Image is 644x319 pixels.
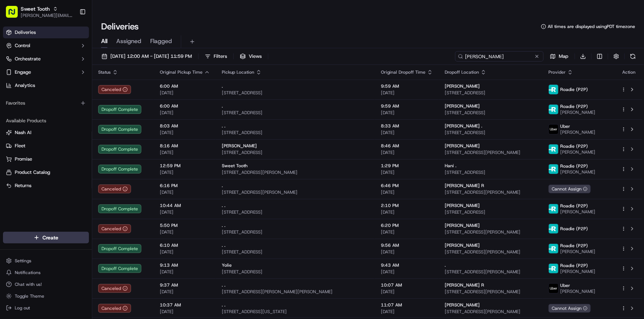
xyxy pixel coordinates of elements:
button: Notifications [3,267,89,278]
span: Pickup Location [222,69,254,75]
span: Original Dropoff Time [381,69,426,75]
button: Map [547,51,572,62]
img: roadie-logo-v2.jpg [549,224,558,234]
span: [DATE] [160,229,210,235]
span: [PERSON_NAME] [23,114,60,120]
button: Toggle Theme [3,291,89,301]
a: 📗Knowledge Base [4,162,59,175]
span: Pylon [73,183,89,188]
span: 10:37 AM [160,302,210,308]
span: Roadie (P2P) [560,163,588,169]
span: Flagged [150,37,172,46]
span: • [61,114,64,120]
div: Canceled [98,304,131,313]
button: Filters [202,51,230,62]
span: 8:46 AM [381,143,433,149]
span: 9:59 AM [381,83,433,89]
span: . . [222,123,225,129]
span: [DATE] [381,249,433,255]
span: Nash AI [15,129,31,136]
a: Analytics [3,80,89,91]
img: roadie-logo-v2.jpg [549,144,558,154]
span: [PERSON_NAME] [222,143,257,149]
span: . . [222,222,225,228]
span: [DATE] [160,189,210,195]
span: 9:37 AM [160,282,210,288]
span: Roadie (P2P) [560,143,588,149]
p: Welcome 👋 [7,29,134,41]
img: 1753817452368-0c19585d-7be3-40d9-9a41-2dc781b3d1eb [16,70,29,84]
span: . . [222,282,225,288]
span: Analytics [15,82,35,89]
span: Promise [15,156,32,162]
span: [DATE] [59,134,75,140]
span: 6:20 PM [381,222,433,228]
span: [STREET_ADDRESS][PERSON_NAME] [445,269,537,275]
span: [STREET_ADDRESS] [222,150,369,155]
span: 9:59 AM [381,103,433,109]
span: [STREET_ADDRESS][PERSON_NAME] [445,289,537,295]
span: [STREET_ADDRESS] [222,269,369,275]
button: Canceled [98,185,131,193]
div: Available Products [3,115,89,127]
span: [STREET_ADDRESS] [445,90,537,96]
a: Nash AI [6,129,86,136]
span: • [55,134,58,140]
span: All times are displayed using PDT timezone [548,24,635,29]
span: Roadie (P2P) [560,243,588,249]
img: 1736555255976-a54dd68f-1ca7-489b-9aae-adbdc363a1c4 [15,134,21,140]
span: Status [98,69,111,75]
button: Returns [3,180,89,192]
span: Fleet [15,143,25,149]
a: Fleet [6,143,86,149]
span: [PERSON_NAME] [445,203,480,208]
input: Type to search [455,51,544,62]
button: Start new chat [125,73,134,81]
span: [STREET_ADDRESS][PERSON_NAME] [445,150,537,155]
span: [PERSON_NAME] [560,149,595,155]
span: [DATE] [160,309,210,315]
span: Roadie (P2P) [560,87,588,92]
span: [PERSON_NAME] [560,249,595,255]
button: Orchestrate [3,53,89,65]
div: Canceled [98,224,131,233]
a: 💻API Documentation [59,162,121,175]
span: [DATE] [381,130,433,136]
img: roadie-logo-v2.jpg [549,244,558,253]
span: 6:16 PM [160,183,210,189]
span: [PERSON_NAME] [445,143,480,149]
span: 5:50 PM [160,222,210,228]
span: [STREET_ADDRESS] [222,110,369,116]
span: Uber [560,123,570,129]
button: Create [3,232,89,243]
span: 10:44 AM [160,203,210,208]
span: 6:10 AM [160,242,210,248]
span: [PERSON_NAME] R [445,282,484,288]
span: [DATE] [381,150,433,155]
span: 9:43 AM [381,262,433,268]
span: [DATE] [160,289,210,295]
span: Returns [15,182,31,189]
div: Start new chat [33,70,121,78]
span: 9:56 AM [381,242,433,248]
img: roadie-logo-v2.jpg [549,204,558,214]
button: Sweet Tooth [21,5,50,13]
div: Favorites [3,97,89,109]
span: Settings [15,258,31,264]
span: Yolie [222,262,232,268]
span: [DATE] [160,130,210,136]
img: roadie-logo-v2.jpg [549,105,558,114]
button: Cannot Assign [548,185,591,193]
a: Powered byPylon [52,182,89,188]
span: . [222,103,223,109]
span: [PERSON_NAME] R [445,183,484,189]
img: uber-new-logo.jpeg [549,284,558,293]
span: Orchestrate [15,56,41,62]
span: [STREET_ADDRESS] [445,130,537,136]
button: [PERSON_NAME][EMAIL_ADDRESS][DOMAIN_NAME] [21,13,73,18]
div: Canceled [98,284,131,293]
span: [DATE] [160,90,210,96]
button: Promise [3,153,89,165]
